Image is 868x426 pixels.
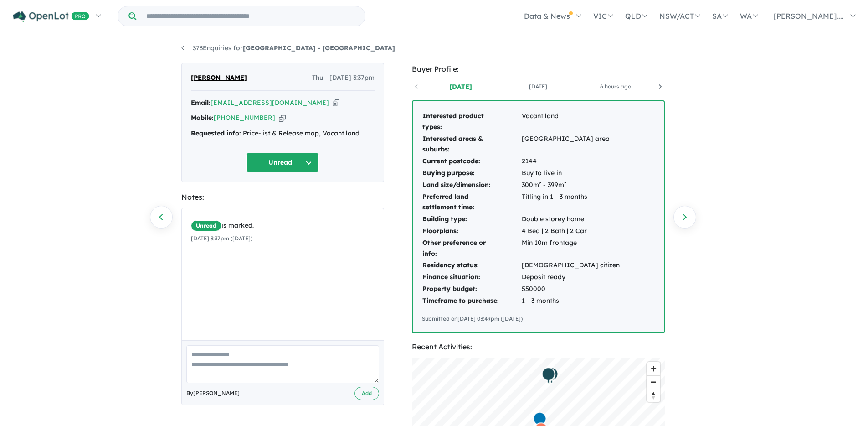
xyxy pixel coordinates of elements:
strong: Email: [191,99,211,107]
div: Map marker [542,367,555,384]
td: 2144 [521,156,620,167]
td: 550000 [521,283,620,295]
td: Finance situation: [422,271,521,283]
td: [DEMOGRAPHIC_DATA] citizen [521,260,620,271]
div: Map marker [544,367,558,384]
button: Zoom out [647,375,660,389]
div: Submitted on [DATE] 03:49pm ([DATE]) [422,314,655,323]
a: [PHONE_NUMBER] [214,114,275,122]
img: Openlot PRO Logo White [13,11,89,22]
td: Double storey home [521,213,620,225]
td: Land size/dimension: [422,179,521,191]
span: [PERSON_NAME].... [774,11,844,21]
a: [EMAIL_ADDRESS][DOMAIN_NAME] [211,99,329,107]
button: Reset bearing to north [647,389,660,402]
button: Add [354,387,379,400]
a: 6 hours ago [577,82,654,91]
a: 373Enquiries for[GEOGRAPHIC_DATA] - [GEOGRAPHIC_DATA] [181,44,395,52]
small: [DATE] 3:37pm ([DATE]) [191,235,252,242]
div: Price-list & Release map, Vacant land [191,128,375,139]
a: [DATE] [499,82,577,91]
a: [DATE] [422,82,499,91]
button: Unread [246,153,319,172]
td: Property budget: [422,283,521,295]
td: Current postcode: [422,156,521,167]
td: Floorplans: [422,225,521,237]
div: is marked. [191,220,381,231]
span: [PERSON_NAME] [191,73,247,83]
td: Timeframe to purchase: [422,295,521,307]
nav: breadcrumb [181,43,687,54]
td: Min 10m frontage [521,237,620,260]
div: Buyer Profile: [412,63,665,75]
span: Thu - [DATE] 3:37pm [312,73,375,83]
td: Titling in 1 - 3 months [521,191,620,214]
div: Notes: [181,191,384,203]
button: Copy [333,98,339,108]
strong: Mobile: [191,114,214,122]
span: By [PERSON_NAME] [186,389,240,398]
input: Try estate name, suburb, builder or developer [138,6,363,26]
td: [GEOGRAPHIC_DATA] area [521,133,620,156]
td: Buying purpose: [422,167,521,179]
td: Other preference or info: [422,237,521,260]
span: Zoom out [647,376,660,389]
td: 4 Bed | 2 Bath | 2 Car [521,225,620,237]
td: Residency status: [422,260,521,271]
button: Copy [279,113,286,123]
div: Recent Activities: [412,341,665,353]
td: Deposit ready [521,271,620,283]
td: Buy to live in [521,167,620,179]
td: Interested product types: [422,110,521,133]
button: Zoom in [647,362,660,375]
div: Map marker [541,367,555,384]
td: Preferred land settlement time: [422,191,521,214]
strong: [GEOGRAPHIC_DATA] - [GEOGRAPHIC_DATA] [243,44,395,52]
strong: Requested info: [191,129,241,137]
td: Vacant land [521,110,620,133]
td: Interested areas & suburbs: [422,133,521,156]
td: 1 - 3 months [521,295,620,307]
td: Building type: [422,213,521,225]
span: Unread [191,220,221,231]
td: 300m² - 399m² [521,179,620,191]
